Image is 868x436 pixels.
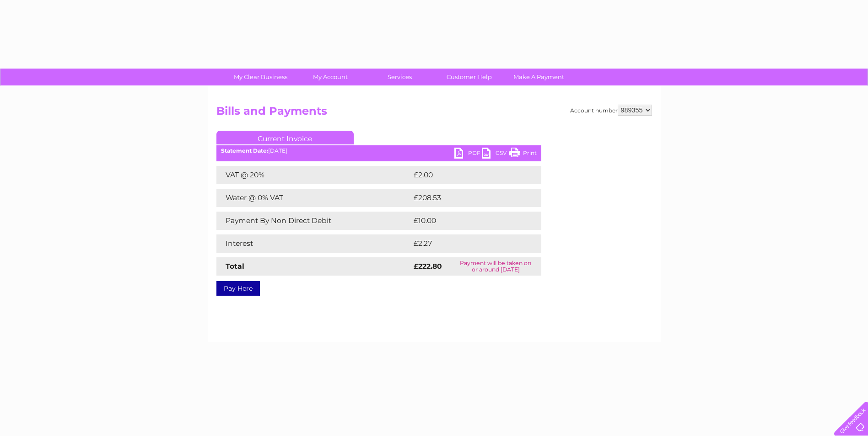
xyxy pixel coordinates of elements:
td: £2.00 [411,166,520,184]
strong: Total [226,262,244,271]
a: My Clear Business [223,69,298,85]
h2: Bills and Payments [216,105,652,122]
a: Print [509,148,537,161]
td: Payment will be taken on or around [DATE] [450,257,541,276]
td: Water @ 0% VAT [216,189,411,207]
div: [DATE] [216,148,541,154]
td: VAT @ 20% [216,166,411,184]
a: Services [362,69,437,85]
a: Pay Here [216,281,260,296]
td: Payment By Non Direct Debit [216,212,411,230]
td: £2.27 [411,234,520,253]
a: Customer Help [431,69,507,85]
td: £10.00 [411,212,523,230]
strong: £222.80 [414,262,442,271]
td: Interest [216,234,411,253]
a: Make A Payment [501,69,577,85]
b: Statement Date: [221,147,268,154]
a: Current Invoice [216,131,354,144]
a: CSV [482,148,509,161]
div: Account number [570,105,652,116]
a: PDF [454,148,482,161]
a: My Account [292,69,368,85]
td: £208.53 [411,189,525,207]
